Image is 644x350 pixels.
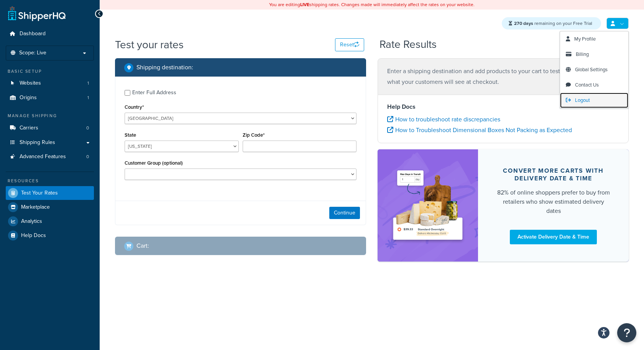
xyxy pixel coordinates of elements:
[560,31,628,47] a: My Profile
[20,154,66,160] span: Advanced Features
[387,66,619,87] p: Enter a shipping destination and add products to your cart to test your rates and see what your c...
[21,218,42,225] span: Analytics
[389,161,467,250] img: feature-image-ddt-36eae7f7280da8017bfb280eaccd9c446f90b1fe08728e4019434db127062ab4.png
[514,20,592,27] span: remaining on your Free Trial
[21,190,58,196] span: Test Your Rates
[125,132,136,138] label: State
[6,113,94,119] div: Manage Shipping
[19,50,46,56] span: Scope: Live
[510,230,597,244] a: Activate Delivery Date & Time
[387,102,619,111] h4: Help Docs
[6,27,94,41] a: Dashboard
[136,242,149,249] h2: Cart :
[335,38,364,51] button: Reset
[132,87,176,98] div: Enter Full Address
[20,139,55,146] span: Shipping Rules
[574,35,596,43] span: My Profile
[560,62,628,77] a: Global Settings
[6,150,94,164] li: Advanced Features
[560,93,628,108] a: Logout
[576,51,589,58] span: Billing
[6,91,94,105] li: Origins
[6,121,94,135] li: Carriers
[560,47,628,62] a: Billing
[21,204,50,211] span: Marketplace
[136,64,193,71] h2: Shipping destination :
[87,80,89,87] span: 1
[575,96,590,104] span: Logout
[20,95,37,101] span: Origins
[514,20,533,27] strong: 270 days
[6,214,94,228] a: Analytics
[20,31,46,37] span: Dashboard
[6,229,94,242] a: Help Docs
[329,207,360,219] button: Continue
[387,126,572,134] a: How to Troubleshoot Dimensional Boxes Not Packing as Expected
[560,77,628,93] a: Contact Us
[115,37,184,52] h1: Test your rates
[125,160,183,166] label: Customer Group (optional)
[379,39,437,51] h2: Rate Results
[6,76,94,90] li: Websites
[6,76,94,90] a: Websites1
[6,186,94,200] a: Test Your Rates
[86,154,89,160] span: 0
[125,104,144,110] label: Country*
[617,323,636,342] button: Open Resource Center
[6,68,94,75] div: Basic Setup
[6,136,94,150] a: Shipping Rules
[575,81,599,88] span: Contact Us
[6,91,94,105] a: Origins1
[6,178,94,184] div: Resources
[87,95,89,101] span: 1
[387,115,500,124] a: How to troubleshoot rate discrepancies
[6,121,94,135] a: Carriers0
[125,90,130,96] input: Enter Full Address
[21,232,46,239] span: Help Docs
[496,188,610,216] div: 82% of online shoppers prefer to buy from retailers who show estimated delivery dates
[86,125,89,131] span: 0
[300,1,309,8] b: LIVE
[6,150,94,164] a: Advanced Features0
[20,125,38,131] span: Carriers
[20,80,41,87] span: Websites
[6,200,94,214] a: Marketplace
[575,66,608,73] span: Global Settings
[496,167,610,182] div: Convert more carts with delivery date & time
[243,132,264,138] label: Zip Code*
